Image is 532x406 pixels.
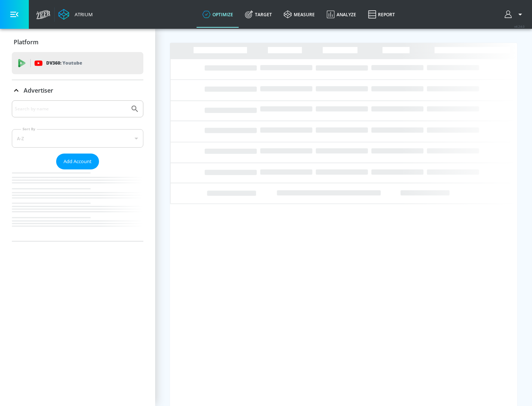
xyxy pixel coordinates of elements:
[514,24,525,28] span: v 4.24.0
[12,129,143,148] div: A-Z
[362,1,401,28] a: Report
[321,1,362,28] a: Analyze
[24,86,53,94] p: Advertiser
[14,38,38,46] p: Platform
[56,154,99,169] button: Add Account
[12,80,143,101] div: Advertiser
[12,32,143,52] div: Platform
[12,169,143,241] nav: list of Advertiser
[15,104,127,114] input: Search by name
[72,11,93,18] div: Atrium
[64,157,92,166] span: Add Account
[62,59,82,67] p: Youtube
[21,127,37,131] label: Sort By
[197,1,239,28] a: optimize
[12,100,143,241] div: Advertiser
[46,59,82,67] p: DV360:
[278,1,321,28] a: measure
[58,9,93,20] a: Atrium
[12,52,143,74] div: DV360: Youtube
[239,1,278,28] a: Target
